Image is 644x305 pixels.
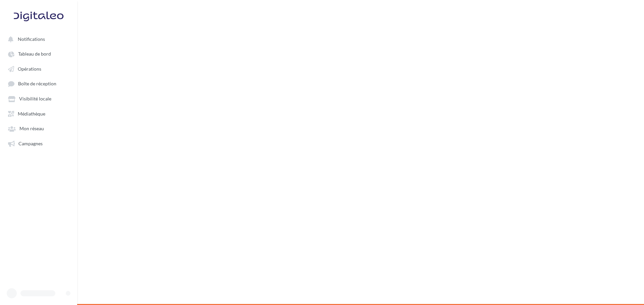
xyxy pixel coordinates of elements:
[19,126,44,132] span: Mon réseau
[18,36,45,42] span: Notifications
[4,33,70,45] button: Notifications
[4,92,73,104] a: Visibilité locale
[4,77,73,90] a: Boîte de réception
[18,111,45,117] span: Médiathèque
[4,48,73,60] a: Tableau de bord
[19,96,51,102] span: Visibilité locale
[18,51,51,57] span: Tableau de bord
[18,81,56,87] span: Boîte de réception
[4,122,73,134] a: Mon réseau
[4,107,73,120] a: Médiathèque
[18,141,43,146] span: Campagnes
[18,66,41,72] span: Opérations
[4,137,73,149] a: Campagnes
[4,63,73,75] a: Opérations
